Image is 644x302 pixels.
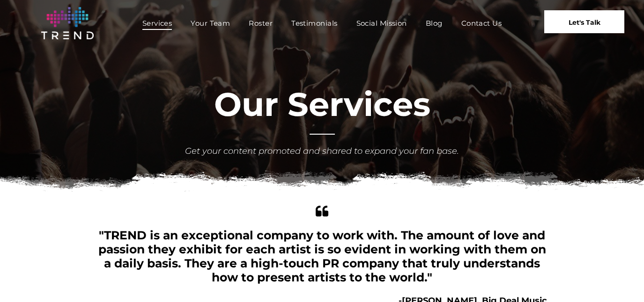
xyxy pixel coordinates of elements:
a: Services [133,16,182,30]
span: "TREND is an exceptional company to work with. The amount of love and passion they exhibit for ea... [98,228,546,284]
span: Let's Talk [569,11,600,34]
a: Blog [416,16,452,30]
a: Testimonials [282,16,347,30]
a: Roster [239,16,282,30]
a: Social Mission [347,16,416,30]
iframe: Chat Widget [475,194,644,302]
div: Get your content promoted and shared to expand your fan base. [184,145,460,158]
font: Our Services [214,84,430,124]
a: Your Team [181,16,239,30]
a: Contact Us [452,16,511,30]
a: Let's Talk [544,10,624,33]
img: logo [41,7,94,39]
